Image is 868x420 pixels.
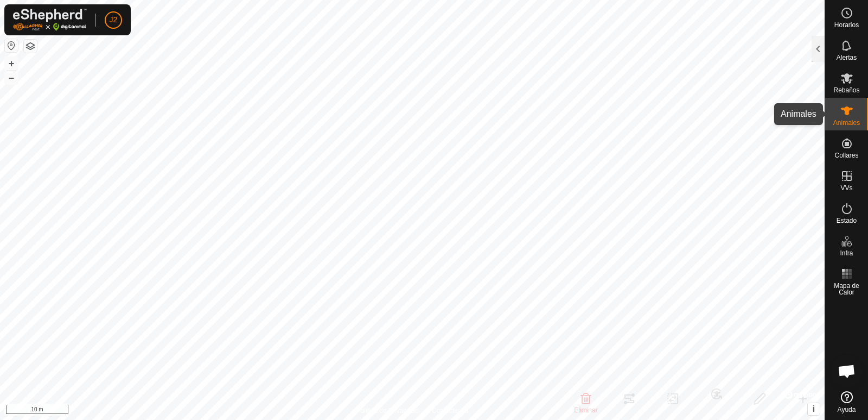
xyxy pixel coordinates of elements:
[831,355,863,387] div: Chat abierto
[833,120,860,126] span: Animales
[825,387,868,417] a: Ayuda
[110,14,118,26] span: J2
[5,57,18,70] button: +
[840,185,852,191] span: VVs
[834,22,859,28] span: Horarios
[833,87,859,93] span: Rebaños
[24,40,37,53] button: Capas del Mapa
[356,406,419,416] a: Política de Privacidad
[837,217,857,224] span: Estado
[5,39,18,52] button: Restablecer Mapa
[834,152,858,159] span: Collares
[13,9,87,31] img: Logo Gallagher
[838,406,856,413] span: Ayuda
[5,71,18,84] button: –
[432,406,468,416] a: Contáctenos
[813,404,815,413] span: i
[828,283,865,296] span: Mapa de Calor
[808,403,820,415] button: i
[840,250,853,256] span: Infra
[837,54,857,61] span: Alertas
